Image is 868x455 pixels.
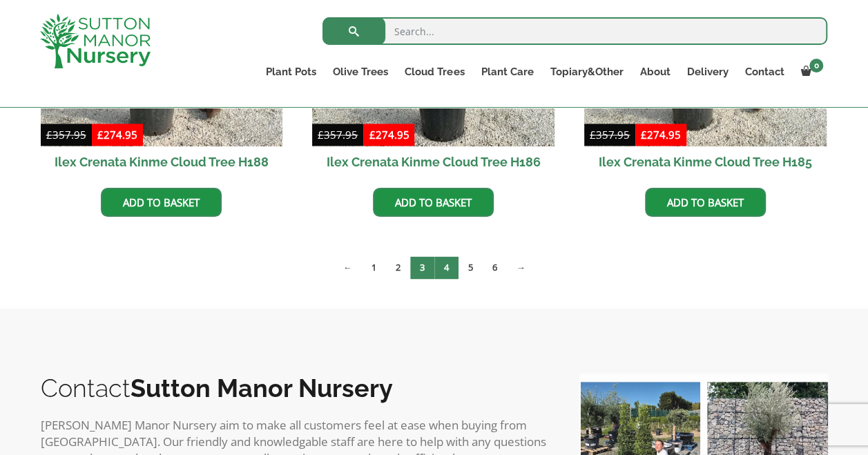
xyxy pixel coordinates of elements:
b: Sutton Manor Nursery [131,374,393,403]
a: Topiary&Other [541,62,631,81]
a: Add to basket: “Ilex Crenata Kinme Cloud Tree H188” [101,188,222,217]
a: Plant Pots [258,62,325,81]
a: Page 2 [386,256,410,279]
bdi: 357.95 [590,128,630,142]
a: 0 [792,62,827,81]
bdi: 274.95 [97,128,137,142]
input: Search... [322,17,827,45]
a: → [507,256,535,279]
a: Page 5 [459,256,483,279]
span: £ [97,128,104,142]
a: Plant Care [472,62,541,81]
bdi: 357.95 [318,128,358,142]
a: Page 4 [434,256,459,279]
h2: Ilex Crenata Kinme Cloud Tree H188 [41,146,283,177]
a: Contact [736,62,792,81]
a: About [631,62,678,81]
span: Page 3 [410,256,434,279]
a: Cloud Trees [396,62,472,81]
bdi: 357.95 [46,128,86,142]
span: £ [46,128,52,142]
nav: Product Pagination [41,255,828,284]
a: Add to basket: “Ilex Crenata Kinme Cloud Tree H185” [645,188,766,217]
span: £ [369,128,375,142]
a: Page 6 [483,256,507,279]
a: ← [334,256,362,279]
span: 0 [809,59,823,72]
span: £ [641,128,647,142]
a: Page 1 [362,256,386,279]
bdi: 274.95 [641,128,681,142]
a: Add to basket: “Ilex Crenata Kinme Cloud Tree H186” [373,188,494,217]
h2: Contact [41,374,552,403]
span: £ [318,128,324,142]
a: Olive Trees [325,62,396,81]
img: logo [40,14,151,68]
span: £ [590,128,596,142]
h2: Ilex Crenata Kinme Cloud Tree H186 [312,146,554,177]
h2: Ilex Crenata Kinme Cloud Tree H185 [584,146,827,177]
bdi: 274.95 [369,128,409,142]
a: Delivery [678,62,736,81]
